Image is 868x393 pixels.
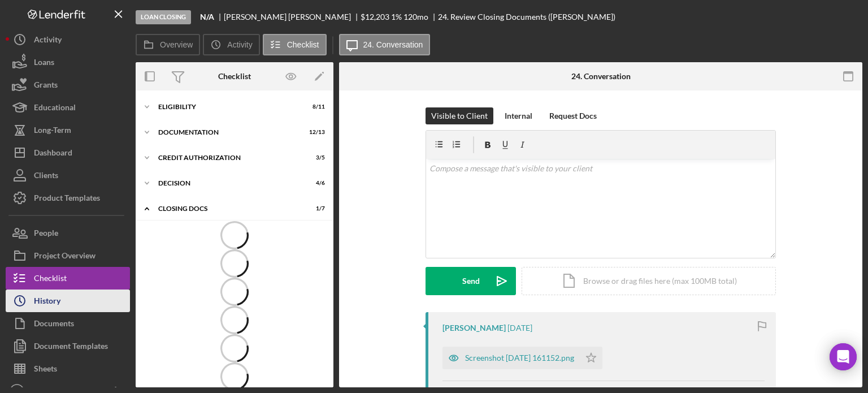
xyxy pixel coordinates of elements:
[34,96,76,122] div: Educational
[426,267,516,295] button: Send
[34,244,96,270] div: Project Overview
[34,312,74,338] div: Documents
[6,244,130,267] button: Project Overview
[34,141,72,167] div: Dashboard
[6,74,130,96] button: Grants
[305,103,325,110] div: 8 / 11
[6,290,130,312] button: History
[34,119,71,144] div: Long-Term
[462,267,480,295] div: Send
[6,267,130,290] button: Checklist
[158,154,297,161] div: CREDIT AUTHORIZATION
[200,12,214,21] b: N/A
[6,119,130,141] button: Long-Term
[34,187,100,212] div: Product Templates
[305,154,325,161] div: 3 / 5
[158,129,297,136] div: Documentation
[34,335,108,360] div: Document Templates
[442,323,506,332] div: [PERSON_NAME]
[34,357,57,383] div: Sheets
[6,357,130,380] button: Sheets
[6,222,130,244] button: People
[34,164,58,189] div: Clients
[34,222,58,247] div: People
[426,107,493,124] button: Visible to Client
[287,40,319,49] label: Checklist
[505,107,532,124] div: Internal
[136,10,191,24] div: Loan Closing
[305,129,325,136] div: 12 / 13
[6,312,130,335] button: Documents
[544,107,602,124] button: Request Docs
[830,343,857,370] div: Open Intercom Messenger
[6,164,130,187] button: Clients
[34,51,54,76] div: Loans
[442,347,602,369] button: Screenshot [DATE] 161152.png
[403,12,428,21] div: 120 mo
[391,12,402,21] div: 1 %
[6,51,130,74] button: Loans
[227,40,252,49] label: Activity
[6,335,130,357] button: Document Templates
[507,323,532,332] time: 2025-10-08 20:12
[6,96,130,119] button: Educational
[549,107,597,124] div: Request Docs
[158,180,297,187] div: Decision
[34,290,60,315] div: History
[6,28,130,51] button: Activity
[499,107,538,124] button: Internal
[160,40,193,49] label: Overview
[136,34,200,55] button: Overview
[203,34,259,55] button: Activity
[6,141,130,164] button: Dashboard
[305,180,325,187] div: 4 / 6
[158,103,297,110] div: Eligibility
[438,12,615,21] div: 24. Review Closing Documents ([PERSON_NAME])
[571,72,631,81] div: 24. Conversation
[361,12,389,21] div: $12,203
[263,34,327,55] button: Checklist
[158,205,297,212] div: CLOSING DOCS
[339,34,431,55] button: 24. Conversation
[305,205,325,212] div: 1 / 7
[465,353,574,362] div: Screenshot [DATE] 161152.png
[34,28,62,54] div: Activity
[431,107,488,124] div: Visible to Client
[218,72,251,81] div: Checklist
[34,74,58,99] div: Grants
[6,187,130,209] button: Product Templates
[224,12,361,21] div: [PERSON_NAME] [PERSON_NAME]
[34,267,67,292] div: Checklist
[363,40,423,49] label: 24. Conversation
